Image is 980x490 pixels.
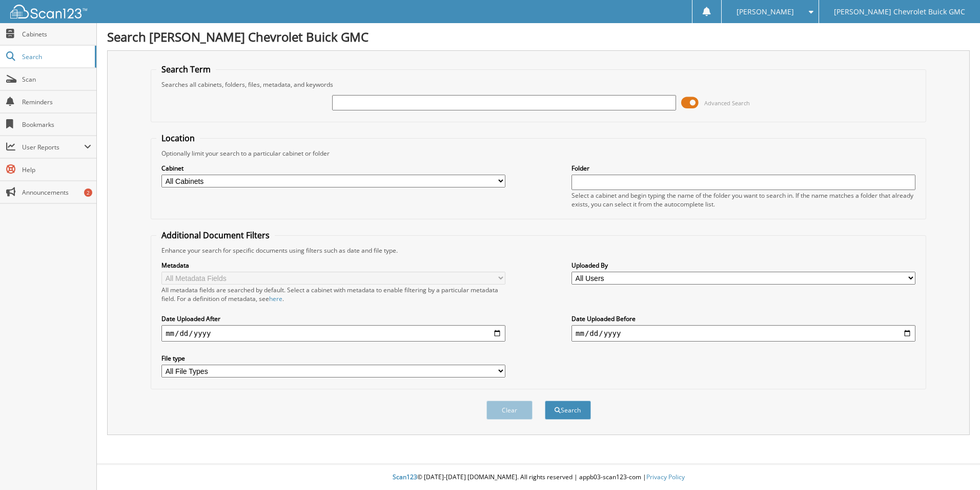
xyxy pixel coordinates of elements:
[156,133,200,144] legend: Location
[84,189,92,197] div: 2
[161,314,505,323] label: Date Uploaded After
[571,164,915,173] label: Folder
[269,294,282,303] a: here
[22,75,91,84] span: Scan
[10,5,87,18] img: scan123-logo-white.svg
[22,188,91,197] span: Announcements
[704,99,750,107] span: Advanced Search
[571,261,915,270] label: Uploaded By
[545,401,591,420] button: Search
[737,9,794,15] span: [PERSON_NAME]
[834,9,965,15] span: [PERSON_NAME] Chevrolet Buick GMC
[161,286,505,303] div: All metadata fields are searched by default. Select a cabinet with metadata to enable filtering b...
[22,30,91,39] span: Cabinets
[22,52,90,61] span: Search
[97,465,980,490] div: © [DATE]-[DATE] [DOMAIN_NAME]. All rights reserved | appb03-scan123-com |
[22,143,84,152] span: User Reports
[22,165,91,174] span: Help
[161,325,505,342] input: start
[161,164,505,173] label: Cabinet
[22,120,91,129] span: Bookmarks
[156,230,275,241] legend: Additional Document Filters
[22,98,91,106] span: Reminders
[571,191,915,209] div: Select a cabinet and begin typing the name of the folder you want to search in. If the name match...
[571,314,915,323] label: Date Uploaded Before
[486,401,533,420] button: Clear
[156,149,921,158] div: Optionally limit your search to a particular cabinet or folder
[393,473,417,481] span: Scan123
[161,354,505,363] label: File type
[156,246,921,255] div: Enhance your search for specific documents using filters such as date and file type.
[161,261,505,270] label: Metadata
[156,64,216,75] legend: Search Term
[107,28,970,45] h1: Search [PERSON_NAME] Chevrolet Buick GMC
[571,325,915,342] input: end
[646,473,685,481] a: Privacy Policy
[156,80,921,89] div: Searches all cabinets, folders, files, metadata, and keywords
